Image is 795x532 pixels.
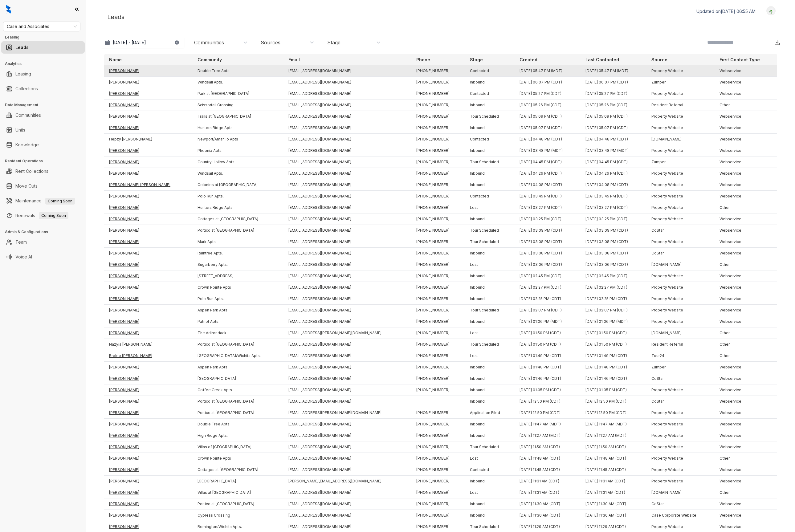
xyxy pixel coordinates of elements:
td: [PERSON_NAME] [104,156,193,168]
td: [EMAIL_ADDRESS][DOMAIN_NAME] [283,88,411,99]
td: Inbound [465,168,515,179]
td: [PHONE_NUMBER] [411,168,465,179]
p: Source [651,57,667,63]
td: Double Tree Apts. [193,65,283,77]
li: Voice AI [1,251,85,263]
div: Stage [327,39,340,46]
td: Colonies at [GEOGRAPHIC_DATA] [193,179,283,191]
td: [PHONE_NUMBER] [411,327,465,339]
td: [PERSON_NAME] [104,293,193,305]
td: Inbound [465,293,515,305]
td: Webservice [715,236,777,248]
td: Zumper [646,362,715,373]
td: Polo Run Apts. [193,293,283,305]
td: Property Website [646,305,715,316]
td: Webservice [715,111,777,122]
a: Move Outs [15,180,38,192]
td: [DATE] 01:06 PM (MDT) [581,316,646,327]
li: Units [1,124,85,136]
td: Contacted [465,134,515,145]
td: Country Hollow Apts. [193,156,283,168]
td: [PERSON_NAME] [104,236,193,248]
td: Property Website [646,293,715,305]
td: [DATE] 04:48 PM (CDT) [581,134,646,145]
td: Tour Scheduled [465,305,515,316]
td: [PHONE_NUMBER] [411,236,465,248]
a: Leasing [15,68,31,80]
td: Patriot Apts. [193,316,283,327]
td: [PHONE_NUMBER] [411,134,465,145]
td: [DATE] 01:49 PM (CDT) [581,350,646,362]
td: [DATE] 05:47 PM (MDT) [581,65,646,77]
td: Webservice [715,282,777,293]
td: Contacted [465,88,515,99]
td: [DATE] 03:48 PM (MDT) [515,145,581,156]
td: Property Website [646,179,715,191]
td: [PERSON_NAME] [104,145,193,156]
td: Sugarberry Apts. [193,259,283,270]
td: [GEOGRAPHIC_DATA]/Wichita Apts. [193,350,283,362]
td: [DATE] 03:27 PM (CDT) [515,202,581,213]
td: Inbound [465,99,515,111]
td: Property Website [646,145,715,156]
td: Zumper [646,156,715,168]
td: [PERSON_NAME] [104,191,193,202]
td: Other [715,327,777,339]
td: Lost [465,202,515,213]
td: Inbound [465,77,515,88]
td: [PHONE_NUMBER] [411,88,465,99]
td: [PERSON_NAME] [104,259,193,270]
td: [PERSON_NAME] [104,99,193,111]
td: Tour Scheduled [465,156,515,168]
h3: Resident Operations [5,158,86,164]
h3: Analytics [5,61,86,67]
td: [STREET_ADDRESS] [193,270,283,282]
td: [DATE] 03:08 PM (CDT) [515,248,581,259]
td: Hunters Ridge Apts. [193,202,283,213]
td: Hunters Ridge Apts. [193,122,283,134]
td: Inbound [465,373,515,384]
td: [PHONE_NUMBER] [411,122,465,134]
td: Resident Referral [646,339,715,350]
td: Newport/Amarillo Apts [193,134,283,145]
td: Inbound [465,316,515,327]
td: Webservice [715,156,777,168]
td: Lost [465,350,515,362]
td: [DATE] 04:08 PM (CDT) [581,179,646,191]
td: [EMAIL_ADDRESS][DOMAIN_NAME] [283,168,411,179]
td: [DATE] 05:26 PM (CDT) [515,99,581,111]
td: Property Website [646,191,715,202]
td: Webservice [715,225,777,236]
td: Inbound [465,213,515,225]
td: [EMAIL_ADDRESS][DOMAIN_NAME] [283,259,411,270]
td: [EMAIL_ADDRESS][DOMAIN_NAME] [283,350,411,362]
li: Move Outs [1,180,85,192]
td: Property Website [646,111,715,122]
td: [DATE] 03:09 PM (CDT) [581,225,646,236]
td: Property Website [646,65,715,77]
td: [DATE] 03:08 PM (CDT) [581,236,646,248]
td: [EMAIL_ADDRESS][DOMAIN_NAME] [283,122,411,134]
td: [DATE] 05:07 PM (CDT) [581,122,646,134]
td: [DATE] 02:25 PM (CDT) [581,293,646,305]
td: Other [715,202,777,213]
td: [PHONE_NUMBER] [411,65,465,77]
span: Coming Soon [39,212,68,219]
span: Coming Soon [45,198,75,205]
img: SearchIcon [762,40,768,45]
td: [PERSON_NAME] [104,111,193,122]
td: [EMAIL_ADDRESS][DOMAIN_NAME] [283,134,411,145]
h3: Leasing [5,35,86,40]
td: [DATE] 02:27 PM (CDT) [581,282,646,293]
td: Tour Scheduled [465,111,515,122]
td: [EMAIL_ADDRESS][DOMAIN_NAME] [283,282,411,293]
td: [PERSON_NAME] [104,65,193,77]
td: [PHONE_NUMBER] [411,213,465,225]
td: [PERSON_NAME] [104,305,193,316]
li: Rent Collections [1,165,85,177]
td: [PERSON_NAME] [104,213,193,225]
td: Tour Scheduled [465,236,515,248]
td: [PHONE_NUMBER] [411,293,465,305]
td: [DATE] 03:09 PM (CDT) [515,225,581,236]
td: [PERSON_NAME] [104,225,193,236]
